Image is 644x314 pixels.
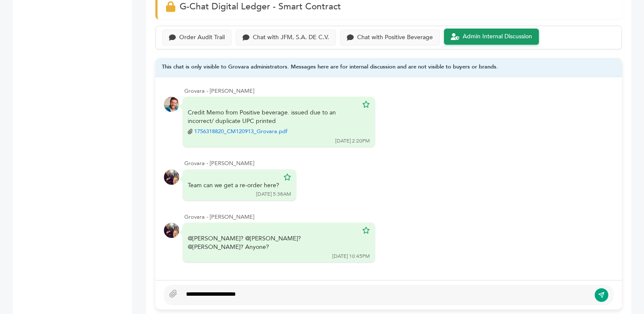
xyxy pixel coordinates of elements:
div: [DATE] 5:38AM [256,191,291,198]
div: This chat is only visible to Grovara administrators. Messages here are for internal discussion an... [155,58,622,77]
span: G-Chat Digital Ledger - Smart Contract [180,0,341,13]
div: @[PERSON_NAME]? @[PERSON_NAME]? @[PERSON_NAME]? Anyone? [188,234,358,251]
div: [DATE] 10:45PM [332,253,370,260]
div: Grovara - [PERSON_NAME] [184,213,613,221]
div: Chat with Positive Beverage [357,34,433,41]
a: 1756318820_CM120913_Grovara.pdf [194,128,287,135]
div: Grovara - [PERSON_NAME] [184,160,613,167]
div: Team can we get a re-order here? [188,181,279,190]
div: Grovara - [PERSON_NAME] [184,87,613,95]
div: Order Audit Trail [179,34,225,41]
div: Credit Memo from Positive beverage. issued due to an incorrect/ duplicate UPC printed [188,108,358,136]
div: Admin Internal Discussion [463,33,532,40]
div: Chat with JFM, S.A. DE C.V. [253,34,329,41]
div: [DATE] 2:20PM [335,137,370,145]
